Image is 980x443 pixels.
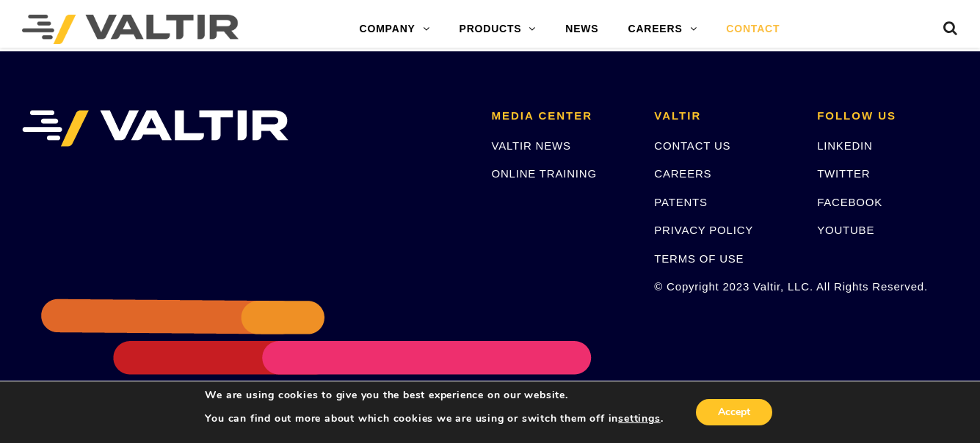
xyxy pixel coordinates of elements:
[817,110,958,122] h2: FOLLOW US
[22,110,288,147] img: VALTIR
[618,412,660,425] button: settings
[817,224,874,236] a: YOUTUBE
[491,139,570,152] a: VALTIR NEWS
[654,278,795,295] p: © Copyright 2023 Valtir, LLC. All Rights Reserved.
[654,167,711,180] a: CAREERS
[613,15,711,44] a: CAREERS
[817,139,873,152] a: LINKEDIN
[491,167,596,180] a: ONLINE TRAINING
[654,110,795,122] h2: VALTIR
[445,15,551,44] a: PRODUCTS
[817,167,870,180] a: TWITTER
[491,110,632,122] h2: MEDIA CENTER
[551,15,613,44] a: NEWS
[654,196,708,208] a: PATENTS
[817,196,882,208] a: FACEBOOK
[696,399,772,425] button: Accept
[654,139,730,152] a: CONTACT US
[205,389,663,402] p: We are using cookies to give you the best experience on our website.
[205,412,663,425] p: You can find out more about which cookies we are using or switch them off in .
[345,15,445,44] a: COMPANY
[711,15,794,44] a: CONTACT
[654,252,744,265] a: TERMS OF USE
[22,15,239,44] img: Valtir
[654,224,753,236] a: PRIVACY POLICY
